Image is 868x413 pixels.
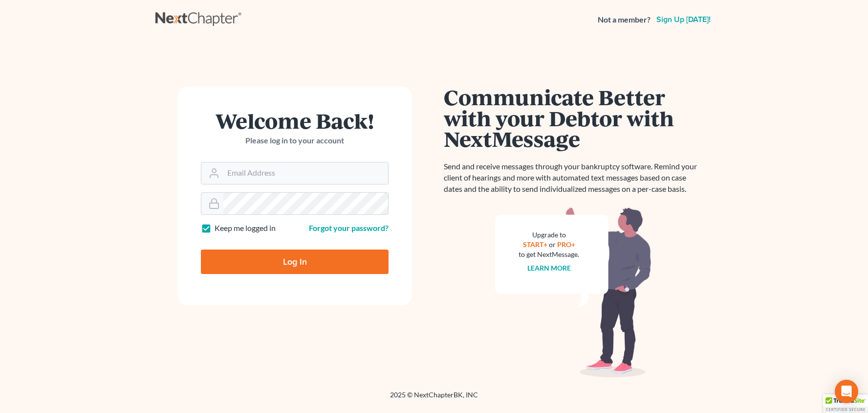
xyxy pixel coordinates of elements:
span: or [549,240,556,249]
a: Learn more [527,264,571,272]
div: to get NextMessage. [519,250,579,259]
a: START+ [523,240,547,249]
input: Email Address [223,162,388,184]
img: nextmessage_bg-59042aed3d76b12b5cd301f8e5b87938c9018125f34e5fa2b7a6b67550977c72.svg [495,206,651,378]
div: TrustedSite Certified [823,394,868,413]
div: 2025 © NextChapterBK, INC [155,390,713,408]
h1: Communicate Better with your Debtor with NextMessage [444,87,703,149]
strong: Not a member? [598,14,651,25]
div: Upgrade to [519,230,579,240]
a: Forgot your password? [309,223,389,232]
a: PRO+ [557,240,575,249]
h1: Welcome Back! [201,110,389,131]
input: Log In [201,250,389,274]
p: Send and receive messages through your bankruptcy software. Remind your client of hearings and mo... [444,161,703,195]
div: Open Intercom Messenger [835,380,858,403]
p: Please log in to your account [201,135,389,146]
label: Keep me logged in [215,223,276,234]
a: Sign up [DATE]! [654,16,713,23]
